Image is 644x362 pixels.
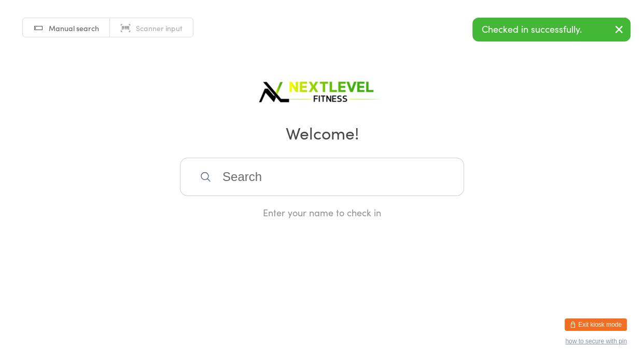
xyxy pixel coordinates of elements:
div: Checked in successfully. [472,18,631,41]
input: Search [180,158,464,196]
button: how to secure with pin [565,338,627,345]
img: Next Level Fitness [257,73,387,106]
span: Manual search [49,23,99,33]
button: Exit kiosk mode [565,318,627,331]
h2: Welcome! [10,121,634,144]
div: Enter your name to check in [180,206,464,219]
span: Scanner input [136,23,183,33]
